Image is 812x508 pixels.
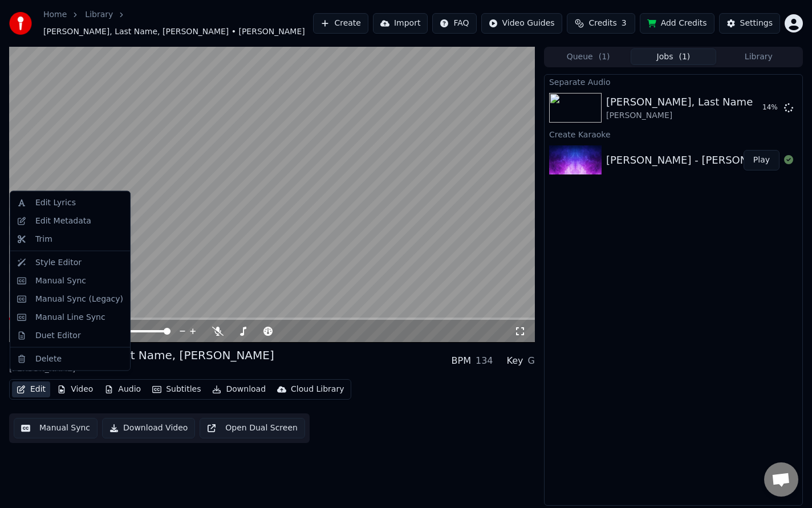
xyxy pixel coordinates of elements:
div: 134 [476,354,493,368]
div: BPM [452,354,471,368]
nav: breadcrumb [43,9,313,38]
button: Edit [12,381,50,397]
span: ( 1 ) [679,51,690,63]
span: ( 1 ) [599,51,610,63]
div: Cloud Library [291,384,344,395]
div: Delete [35,353,62,364]
div: Separate Audio [545,75,802,88]
div: 14 % [762,103,779,112]
button: Video Guides [481,13,562,34]
div: Manual Sync [35,275,86,286]
div: Manual Line Sync [35,311,105,323]
button: Settings [719,13,780,34]
div: Open chat [764,462,798,497]
img: youka [9,12,32,35]
div: Edit Lyrics [35,197,76,209]
a: Library [85,9,113,21]
div: Style Editor [35,257,82,268]
div: Trim [35,233,52,245]
div: Settings [740,18,773,29]
div: Edit Metadata [35,215,91,226]
div: Create Karaoke [545,127,802,141]
div: G [528,354,535,368]
button: Jobs [631,48,716,65]
button: Manual Sync [14,418,98,438]
div: Duet Editor [35,330,81,341]
button: Add Credits [640,13,714,34]
button: Library [716,48,801,65]
button: Open Dual Screen [200,418,305,438]
a: Home [43,9,67,21]
button: Create [313,13,368,34]
button: Import [373,13,428,34]
button: Queue [546,48,631,65]
button: FAQ [432,13,476,34]
button: Download Video [102,418,195,438]
span: 3 [622,18,627,29]
span: [PERSON_NAME], Last Name, [PERSON_NAME] • [PERSON_NAME] [43,26,305,38]
div: Key [507,354,523,368]
button: Download [208,381,270,397]
button: Video [52,381,98,397]
button: Subtitles [148,381,205,397]
span: Credits [588,18,616,29]
button: Play [744,150,779,170]
div: Manual Sync (Legacy) [35,293,123,304]
button: Audio [100,381,145,397]
div: [PERSON_NAME] [9,363,274,375]
div: [PERSON_NAME], Last Name, [PERSON_NAME] [9,347,274,363]
button: Credits3 [567,13,635,34]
